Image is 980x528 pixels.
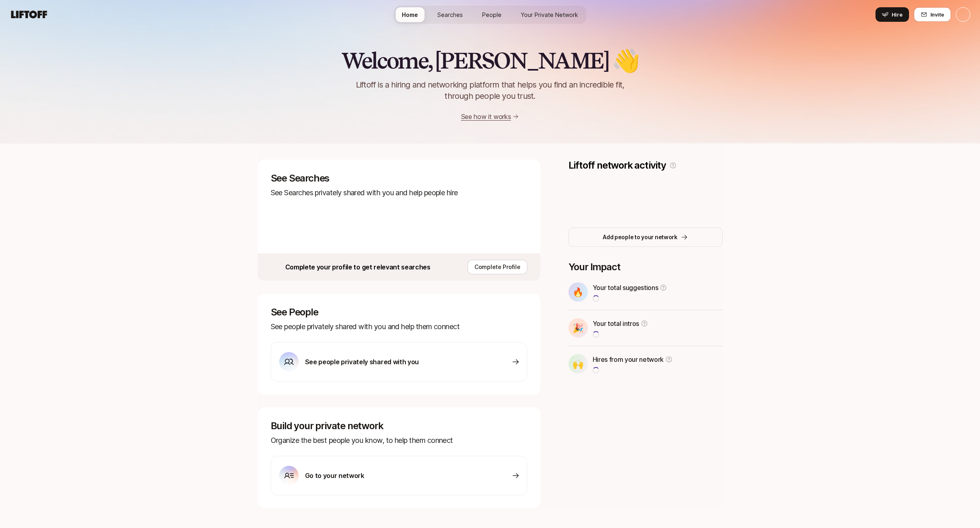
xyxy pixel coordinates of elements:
[476,7,508,22] a: People
[271,420,527,432] p: Build your private network
[482,10,501,19] span: People
[474,262,520,272] p: Complete Profile
[568,261,723,273] p: Your Impact
[271,173,527,184] p: See Searches
[521,10,578,19] span: Your Private Network
[930,10,944,19] span: Invite
[341,48,639,73] h2: Welcome, [PERSON_NAME] 👋
[271,307,527,318] p: See People
[285,262,430,272] p: Complete your profile to get relevant searches
[568,282,588,302] div: 🔥
[395,7,424,22] a: Home
[593,282,658,293] p: Your total suggestions
[271,435,527,446] p: Organize the best people you know, to help them connect
[461,113,511,121] a: See how it works
[305,357,419,367] p: See people privately shared with you
[271,321,527,332] p: See people privately shared with you and help them connect
[593,318,639,329] p: Your total intros
[437,10,463,19] span: Searches
[468,260,527,274] button: Complete Profile
[593,354,664,365] p: Hires from your network
[431,7,469,22] a: Searches
[568,227,723,247] button: Add people to your network
[568,160,666,171] p: Liftoff network activity
[603,232,677,242] p: Add people to your network
[346,79,635,102] p: Liftoff is a hiring and networking platform that helps you find an incredible fit, through people...
[305,470,364,481] p: Go to your network
[514,7,585,22] a: Your Private Network
[568,318,588,338] div: 🎉
[271,187,527,198] p: See Searches privately shared with you and help people hire
[892,10,903,19] span: Hire
[568,354,588,374] div: 🙌
[876,7,909,22] button: Hire
[914,7,951,22] button: Invite
[402,10,418,19] span: Home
